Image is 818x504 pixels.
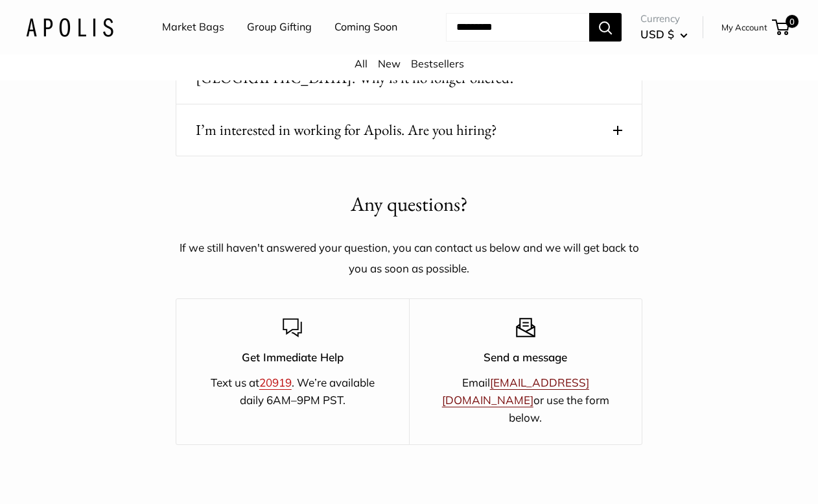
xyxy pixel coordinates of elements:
a: Group Gifting [247,18,312,37]
a: New [378,57,401,70]
a: All [355,57,368,70]
p: Text us at . We’re available daily 6AM–9PM PST. [199,374,386,409]
a: [EMAIL_ADDRESS][DOMAIN_NAME] [442,376,589,407]
a: Market Bags [162,18,224,37]
button: I’m interested in working for Apolis. Are you hiring? [196,117,622,143]
img: Apolis [26,18,113,36]
h2: Any questions? [351,189,468,219]
button: USD $ [640,24,688,45]
p: If we still haven't answered your question, you can contact us below and we will get back to you ... [176,237,642,279]
p: Send a message [432,348,620,366]
a: My Account [721,19,767,35]
a: Bestsellers [411,57,464,70]
span: 0 [786,15,799,28]
button: Search [589,13,622,42]
a: 20919 [259,376,292,389]
span: USD $ [640,27,674,41]
input: Search... [446,13,589,42]
a: 0 [773,19,789,35]
span: Currency [640,10,688,28]
p: Get Immediate Help [199,348,386,366]
a: Coming Soon [334,18,397,37]
p: Email or use the form below. [432,374,620,427]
